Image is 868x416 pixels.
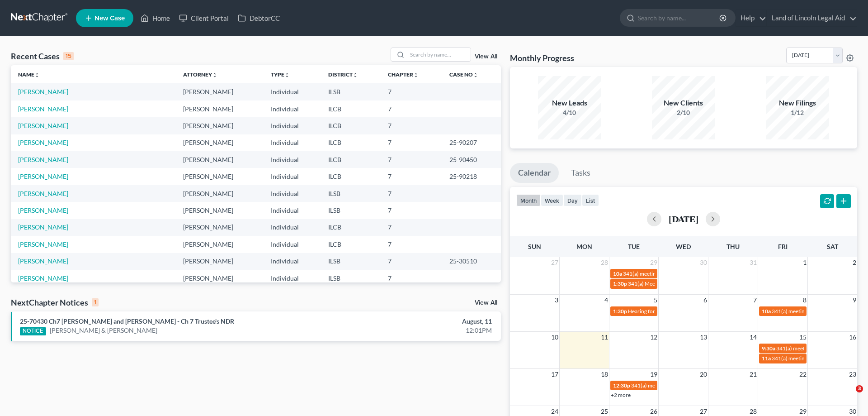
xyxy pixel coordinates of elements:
td: ILSB [321,253,381,270]
span: 2 [852,257,857,268]
span: 3 [856,385,863,392]
td: 7 [381,236,442,253]
span: 13 [699,332,708,343]
span: 4 [604,295,609,306]
td: 7 [381,202,442,219]
i: unfold_more [34,72,40,78]
td: ILCB [321,134,381,151]
span: Wed [676,243,691,250]
td: Individual [264,236,321,253]
span: New Case [94,15,125,22]
a: Calendar [510,163,559,183]
a: [PERSON_NAME] [18,240,68,248]
a: Help [736,10,766,26]
span: 6 [703,295,708,306]
button: day [563,194,582,206]
a: Attorneyunfold_more [183,71,217,78]
span: 12 [649,332,658,343]
h3: Monthly Progress [510,53,574,63]
span: 11 [600,332,609,343]
td: ILCB [321,236,381,253]
td: Individual [264,134,321,151]
div: 15 [63,52,74,60]
span: 1 [802,257,807,268]
td: Individual [264,219,321,236]
td: [PERSON_NAME] [176,236,263,253]
div: 1 [92,298,99,306]
a: +2 more [611,392,631,398]
span: 3 [554,295,559,306]
span: 341(a) meeting for [PERSON_NAME] [631,382,718,389]
td: [PERSON_NAME] [176,185,263,202]
span: Thu [726,243,740,250]
td: 7 [381,134,442,151]
a: [PERSON_NAME] [18,223,68,231]
td: 7 [381,168,442,185]
td: Individual [264,100,321,117]
a: Tasks [563,163,599,183]
td: 25-30510 [442,253,501,270]
span: 341(a) Meeting for [PERSON_NAME] [628,280,716,287]
td: ILCB [321,100,381,117]
td: ILCB [321,151,381,168]
i: unfold_more [413,72,419,78]
span: 22 [798,369,807,380]
td: [PERSON_NAME] [176,134,263,151]
td: [PERSON_NAME] [176,83,263,100]
td: 7 [381,100,442,117]
td: ILSB [321,202,381,219]
span: 31 [749,257,758,268]
span: 23 [848,369,857,380]
td: ILCB [321,117,381,134]
td: [PERSON_NAME] [176,151,263,168]
button: month [516,194,541,206]
span: 16 [848,332,857,343]
a: [PERSON_NAME] [18,206,68,214]
i: unfold_more [284,72,290,78]
span: 1:30p [613,308,627,315]
td: Individual [264,83,321,100]
a: Nameunfold_more [18,71,40,78]
a: [PERSON_NAME] [18,257,68,265]
span: 17 [550,369,559,380]
td: 7 [381,151,442,168]
span: 9 [852,295,857,306]
i: unfold_more [473,72,478,78]
td: ILSB [321,270,381,287]
td: 25-90207 [442,134,501,151]
a: Chapterunfold_more [388,71,419,78]
h2: [DATE] [669,214,698,224]
div: 2/10 [652,108,715,117]
i: unfold_more [353,72,358,78]
td: 7 [381,253,442,270]
span: Tue [628,243,640,250]
td: 7 [381,219,442,236]
span: 10a [613,270,622,277]
td: Individual [264,117,321,134]
a: Client Portal [175,10,233,26]
a: Home [136,10,175,26]
a: [PERSON_NAME] [18,190,68,197]
span: 341(a) meeting for [PERSON_NAME] [772,308,859,315]
span: 15 [798,332,807,343]
a: DebtorCC [233,10,284,26]
span: 341(a) meeting for [PERSON_NAME] [623,270,710,277]
a: Land of Lincoln Legal Aid [767,10,857,26]
td: Individual [264,151,321,168]
span: 28 [600,257,609,268]
a: [PERSON_NAME] [18,88,68,96]
div: New Clients [652,98,715,108]
td: 7 [381,185,442,202]
iframe: Intercom live chat [837,385,859,407]
a: [PERSON_NAME] [18,156,68,163]
a: View All [475,53,497,60]
span: Sat [827,243,838,250]
td: 7 [381,270,442,287]
div: 4/10 [538,108,601,117]
input: Search by name... [638,10,721,26]
td: [PERSON_NAME] [176,219,263,236]
a: [PERSON_NAME] [18,274,68,282]
span: 341(a) meeting for [PERSON_NAME] [772,355,859,362]
span: 30 [699,257,708,268]
td: Individual [264,270,321,287]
